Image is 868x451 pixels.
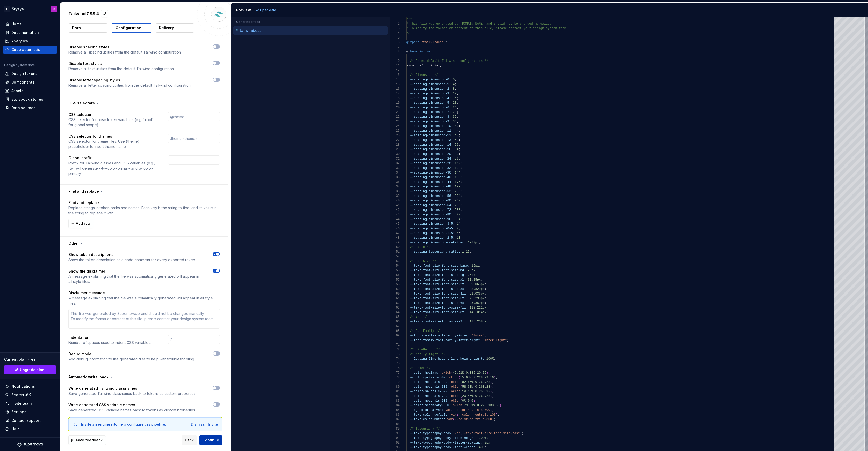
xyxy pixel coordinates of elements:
[390,124,400,129] div: 24
[390,208,400,212] div: 42
[460,162,462,165] span: ;
[11,21,22,27] div: Home
[410,138,453,142] span: --spacing-dimension-13:
[410,124,453,128] span: --spacing-dimension-10:
[390,156,400,161] div: 31
[68,112,159,117] p: CSS selector
[453,101,456,105] span: 20
[410,157,453,161] span: --spacing-dimension-24:
[410,227,455,230] span: --spacing-dimension-0-5:
[11,30,39,35] div: Documentation
[455,87,456,91] span: ;
[455,157,458,161] span: 96
[410,297,468,300] span: --text-font-size-font-size-5xl:
[17,442,43,447] a: Supernova Logo
[68,66,175,71] p: Remove all text utilities from the default Tailwind configuration.
[260,8,276,12] p: Up to date
[455,138,458,142] span: 52
[208,422,218,427] button: Invite
[410,176,453,179] span: --spacing-dimension-40:
[458,138,460,142] span: ;
[68,435,106,445] button: Give feedback
[468,241,479,244] span: 1280px
[390,54,400,59] div: 9
[390,26,400,31] div: 3
[390,101,400,105] div: 19
[460,171,462,175] span: ;
[53,7,55,11] div: K
[410,87,451,91] span: --spacing-dimension-2:
[458,231,460,235] span: ;
[456,96,458,100] span: ;
[68,290,220,296] p: Disclaimer message
[11,105,35,110] div: Data sources
[410,115,451,119] span: --spacing-dimension-8:
[475,273,477,277] span: ;
[410,283,468,286] span: --text-font-size-font-size-2xl:
[390,133,400,138] div: 26
[456,222,460,226] span: 14
[390,203,400,208] div: 41
[68,44,182,50] p: Disable spacing styles
[458,148,460,151] span: ;
[460,213,462,216] span: ;
[3,382,57,390] button: Notifications
[390,250,400,254] div: 51
[455,180,460,184] span: 176
[390,222,400,226] div: 45
[456,120,458,123] span: ;
[4,6,10,12] div: F
[460,180,462,184] span: ;
[390,35,400,40] div: 5
[11,39,28,44] div: Analytics
[11,392,31,397] div: Search ⌘K
[390,212,400,217] div: 43
[390,236,400,240] div: 48
[455,82,456,86] span: ;
[458,124,460,128] span: ;
[419,50,430,54] span: inline
[390,166,400,170] div: 33
[455,143,458,147] span: 56
[453,120,456,123] span: 36
[475,269,477,272] span: ;
[3,70,57,78] a: Design tokens
[410,250,460,254] span: --spacing-typography-ratio:
[497,27,568,30] span: lease contact your design system team.
[484,292,486,296] span: ;
[3,95,57,103] a: Storybook stories
[390,105,400,110] div: 20
[115,25,141,31] p: Configuration
[11,401,32,406] div: Invite team
[11,47,43,52] div: Code automation
[236,20,385,24] p: Generated files
[20,367,44,372] span: Upgrade plan
[68,117,159,127] p: CSS selector for base token variables (e.g. ':root' for global scope).
[390,147,400,152] div: 29
[236,7,251,13] div: Preview
[456,92,458,95] span: ;
[410,292,468,296] span: --text-font-size-font-size-4xl:
[390,40,400,45] div: 6
[390,240,400,245] div: 49
[4,63,35,67] div: Design system data
[390,296,400,301] div: 61
[455,162,460,165] span: 112
[469,292,484,296] span: 61.036px
[68,11,99,17] p: Tailwind CSS 4
[390,82,400,87] div: 15
[410,194,453,198] span: --spacing-dimension-56:
[390,226,400,231] div: 46
[410,217,453,221] span: --spacing-dimension-96:
[11,80,34,85] div: Components
[3,28,57,37] a: Documentation
[390,110,400,115] div: 21
[456,101,458,105] span: ;
[3,425,57,433] button: Help
[410,106,451,109] span: --spacing-dimension-6:
[3,87,57,95] a: Assets
[182,435,197,445] button: Back
[410,148,453,151] span: --spacing-dimension-16:
[390,301,400,305] div: 62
